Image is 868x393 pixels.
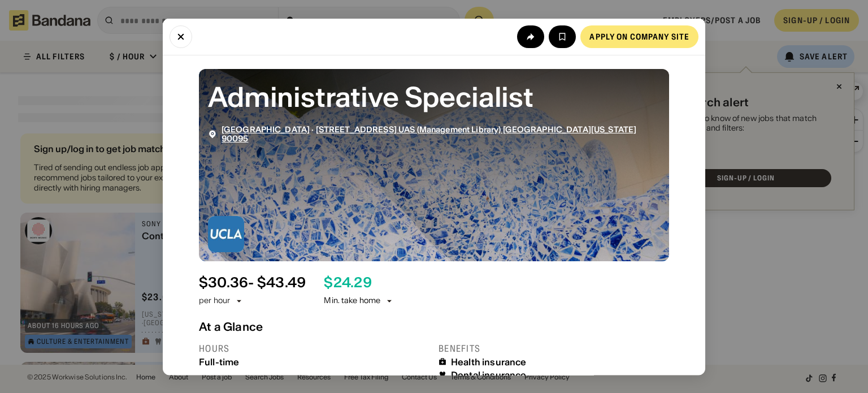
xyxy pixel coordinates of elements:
div: At a Glance [199,319,669,333]
div: Administrative Specialist [208,77,660,115]
button: Close [170,25,192,47]
div: Apply on company site [589,32,689,40]
div: Min. take home [324,295,394,306]
div: · [222,124,660,144]
img: UCLA logo [208,215,244,252]
div: Full-time [199,356,429,367]
a: [STREET_ADDRESS] UAS (Management Library) [GEOGRAPHIC_DATA][US_STATE] 90095 [222,124,636,144]
a: [GEOGRAPHIC_DATA] [222,124,310,134]
div: $ 24.29 [324,274,371,291]
div: Hours [199,342,429,354]
div: Health insurance [451,356,527,367]
div: Benefits [439,342,669,354]
div: $ 30.36 - $43.49 [199,274,306,291]
div: Dental insurance [451,369,527,380]
div: per hour [199,295,230,306]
